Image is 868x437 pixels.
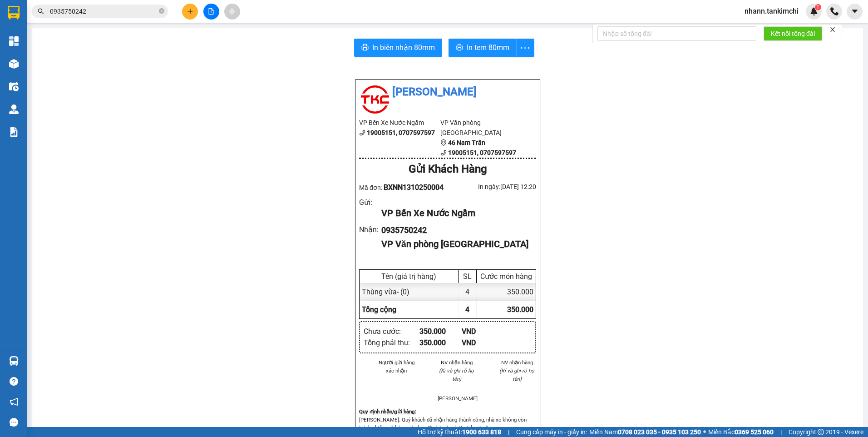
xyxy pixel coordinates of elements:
i: (Kí và ghi rõ họ tên) [439,367,474,382]
div: Tên (giá trị hàng) [362,272,456,281]
li: VP Văn phòng [GEOGRAPHIC_DATA] [440,118,522,138]
span: copyright [818,429,824,435]
span: more [517,42,534,54]
div: In ngày: [DATE] 12:20 [448,182,536,192]
div: Gửi Khách Hàng [359,161,536,178]
div: VND [462,326,504,337]
p: [PERSON_NAME]: Quý khách đã nhận hàng thành công, nhà xe không còn trách nhiệm về bảo quản hay đề... [359,416,536,432]
li: VP Bến Xe Nước Ngầm [359,118,440,128]
div: Gửi : [359,197,381,208]
img: logo.jpg [359,84,391,115]
strong: 1900 633 818 [462,428,501,436]
span: phone [440,149,447,156]
span: message [10,418,18,427]
span: printer [361,44,369,52]
button: caret-down [847,4,863,20]
button: printerIn biên nhận 80mm [354,39,442,57]
img: icon-new-feature [810,7,818,15]
div: 350.000 [419,326,462,337]
img: warehouse-icon [9,356,19,366]
li: NV nhận hàng [438,358,476,367]
div: VP Văn phòng [GEOGRAPHIC_DATA] [381,237,529,251]
span: Miền Nam [589,427,701,437]
li: [PERSON_NAME] [359,84,536,101]
span: file-add [208,8,214,15]
img: warehouse-icon [9,82,19,91]
div: VND [462,337,504,348]
div: VP Bến Xe Nước Ngầm [381,206,529,220]
span: | [508,427,509,437]
div: 0935750242 [381,224,529,237]
span: 350.000 [507,305,533,314]
b: 19005151, 0707597597 [367,129,435,136]
b: 46 Nam Trân [448,139,485,146]
span: question-circle [10,377,18,386]
img: phone-icon [830,7,838,15]
span: environment [440,139,447,146]
button: file-add [203,4,219,20]
div: Mã đơn: [359,182,448,193]
button: printerIn tem 80mm [449,39,517,57]
img: warehouse-icon [9,59,19,69]
i: (Kí và ghi rõ họ tên) [499,367,534,382]
div: Quy định nhận/gửi hàng : [359,407,536,416]
span: Tổng cộng [362,305,396,314]
div: 4 [459,283,477,301]
li: [PERSON_NAME] [438,394,476,402]
span: Miền Bắc [708,427,774,437]
div: Chưa cước : [364,326,419,337]
b: 19005151, 0707597597 [448,149,516,156]
img: dashboard-icon [9,36,19,46]
input: Nhập số tổng đài [597,26,756,41]
span: close [829,26,836,33]
button: more [516,39,534,57]
span: close-circle [159,8,164,14]
strong: 0369 525 060 [735,428,774,436]
span: plus [187,8,193,15]
input: Tìm tên, số ĐT hoặc mã đơn [50,6,157,16]
div: Cước món hàng [479,272,533,281]
span: 4 [465,305,469,314]
sup: 1 [815,4,821,10]
span: In biên nhận 80mm [372,42,435,53]
li: Người gửi hàng xác nhận [377,358,416,375]
strong: 0708 023 035 - 0935 103 250 [618,428,701,436]
span: phone [359,129,365,136]
span: 1 [816,4,819,10]
span: close-circle [159,7,164,16]
span: caret-down [851,7,859,15]
div: SL [461,272,474,281]
span: printer [456,44,463,52]
div: Tổng phải thu : [364,337,419,348]
span: In tem 80mm [467,42,509,53]
span: Kết nối tổng đài [771,29,815,39]
button: aim [224,4,240,20]
span: BXNN1310250004 [384,183,444,192]
span: search [38,8,44,15]
div: 350.000 [477,283,536,301]
button: Kết nối tổng đài [764,26,822,41]
img: solution-icon [9,127,19,137]
span: Thùng vừa - (0) [362,288,409,296]
div: Nhận : [359,224,381,235]
span: | [780,427,782,437]
img: logo-vxr [8,6,20,20]
span: Cung cấp máy in - giấy in: [516,427,587,437]
img: warehouse-icon [9,104,19,114]
button: plus [182,4,198,20]
span: Hỗ trợ kỹ thuật: [418,427,501,437]
span: nhann.tankimchi [737,5,806,17]
div: 350.000 [419,337,462,348]
span: ⚪️ [703,430,706,434]
li: NV nhận hàng [498,358,536,367]
span: aim [229,8,235,15]
span: notification [10,397,18,406]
